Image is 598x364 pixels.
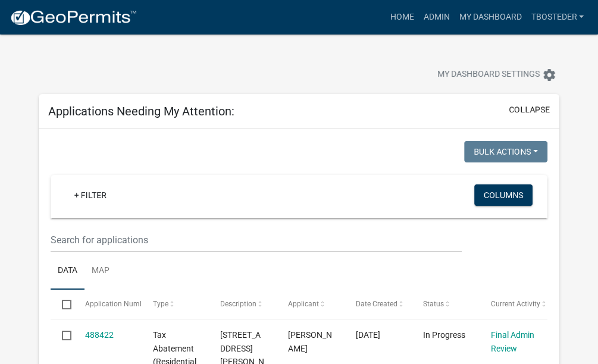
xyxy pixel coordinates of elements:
span: Applicant [288,300,319,308]
datatable-header-cell: Current Activity [480,290,547,318]
span: 10/06/2025 [355,330,380,340]
span: In Progress [423,330,465,340]
span: Date Created [355,300,397,308]
datatable-header-cell: Type [141,290,209,318]
a: My Dashboard [454,6,526,29]
input: Search for applications [51,228,461,252]
span: Current Activity [491,300,540,308]
datatable-header-cell: Applicant [277,290,345,318]
a: tbosteder [526,6,588,29]
a: Final Admin Review [491,330,534,353]
span: Status [423,300,444,308]
span: Application Number [85,300,150,308]
span: My Dashboard Settings [437,68,540,82]
i: settings [542,68,556,82]
datatable-header-cell: Application Number [74,290,142,318]
a: 488422 [85,330,114,340]
span: Type [152,300,168,308]
a: Home [385,6,418,29]
h5: Applications Needing My Attention: [48,104,234,118]
a: + Filter [65,184,116,206]
a: Data [51,252,84,290]
datatable-header-cell: Select [51,290,73,318]
span: Description [220,300,256,308]
span: Shirley Ann Phillips [288,330,332,353]
button: collapse [509,103,550,116]
a: Admin [418,6,454,29]
datatable-header-cell: Date Created [344,290,412,318]
button: Bulk Actions [464,141,547,162]
datatable-header-cell: Description [209,290,277,318]
a: Map [84,252,117,290]
button: My Dashboard Settingssettings [428,63,566,86]
datatable-header-cell: Status [412,290,480,318]
button: Columns [474,184,533,206]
